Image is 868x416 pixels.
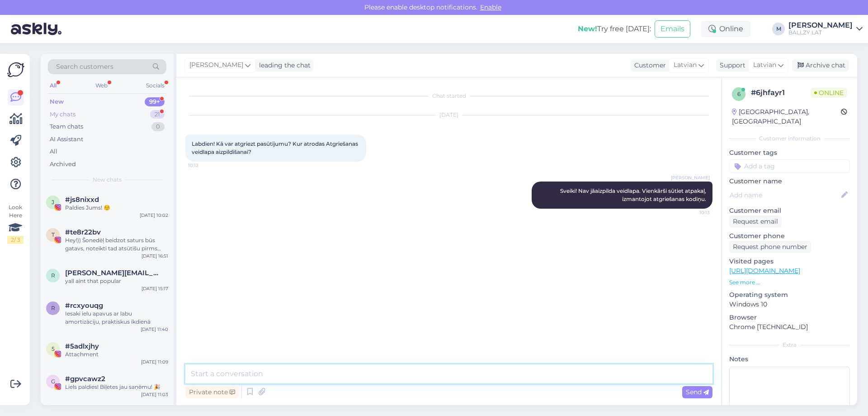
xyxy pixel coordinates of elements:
p: Operating system [729,290,850,300]
div: [DATE] 16:51 [142,253,168,259]
div: 99+ [145,97,165,106]
a: [PERSON_NAME]BALLZY LAT [788,22,863,36]
span: 6 [737,91,741,97]
span: 10:13 [676,209,710,216]
p: Customer tags [729,148,850,158]
span: #5adlxjhy [65,342,99,350]
span: Labdien! Kā var atgriezt pasūtījumu? Kur atrodas Atgriešanas veidlapa aizpildīšanai? [192,140,359,155]
div: Request phone number [729,241,811,253]
div: [DATE] 11:40 [141,326,168,333]
span: ralfs.andersons08@gmail.com [65,269,159,277]
span: Send [686,388,709,396]
span: Enable [477,3,504,11]
a: [URL][DOMAIN_NAME] [729,267,800,275]
div: Online [701,21,750,37]
span: Search customers [56,62,113,72]
span: #te8r22bv [65,228,101,236]
p: Chrome [TECHNICAL_ID] [729,322,850,332]
p: Notes [729,354,850,364]
div: Private note [185,386,239,398]
div: yall aint that popular [65,277,168,285]
input: Add name [730,190,840,200]
input: Add a tag [729,159,850,173]
button: Emails [655,20,690,38]
div: 0 [151,122,165,131]
p: Visited pages [729,257,850,266]
span: #gpvcawz2 [65,375,105,383]
div: 21 [150,110,165,119]
span: 10:12 [188,162,222,169]
div: [DATE] 15:17 [142,285,168,292]
span: r [51,305,55,311]
p: Customer name [729,177,850,186]
span: g [51,378,55,385]
div: [DATE] 10:02 [140,212,168,219]
div: Support [716,61,745,70]
div: Customer information [729,134,850,143]
div: Socials [144,80,166,91]
span: Latvian [753,60,776,70]
p: Customer phone [729,231,850,241]
div: New [50,97,64,106]
div: [DATE] 11:09 [141,359,168,365]
div: leading the chat [255,61,311,70]
div: Extra [729,341,850,349]
div: All [50,147,57,156]
p: Browser [729,313,850,322]
p: See more ... [729,278,850,287]
div: [DATE] [185,111,712,119]
div: My chats [50,110,75,119]
div: Liels paldies! Biļetes jau saņēmu! 🎉 [65,383,168,391]
div: Attachment [65,350,168,359]
div: Hey!)) Šonedēļ beidzot saturs būs gatavs, noteikti tad atsūtīšu pirms publicēšanas. Un, ja nu ir ... [65,236,168,253]
div: Archived [50,160,76,169]
div: Team chats [50,122,83,131]
div: All [48,80,58,91]
span: [PERSON_NAME] [189,60,243,70]
div: Iesaki ielu apavus ar labu amortizāciju, praktiskus ikdienā [65,310,168,326]
span: Online [811,88,847,98]
div: 2 / 3 [7,236,24,244]
img: Askly Logo [7,61,24,78]
p: Customer email [729,206,850,215]
div: [PERSON_NAME] [788,22,853,29]
span: t [52,231,55,238]
div: [GEOGRAPHIC_DATA], [GEOGRAPHIC_DATA] [732,107,841,126]
b: New! [578,24,597,33]
span: 5 [52,345,55,352]
div: Web [94,80,109,91]
span: r [51,272,55,279]
span: New chats [93,176,122,184]
span: #js8nixxd [65,196,99,204]
span: [PERSON_NAME] [671,174,710,181]
div: Customer [631,61,666,70]
div: BALLZY LAT [788,29,853,36]
span: Latvian [674,60,697,70]
div: Request email [729,215,782,228]
p: Windows 10 [729,300,850,309]
div: M [772,23,785,35]
div: [DATE] 11:03 [141,391,168,398]
span: Sveiki! Nav jāaizpilda veidlapa. Vienkārši sūtiet atpakaļ, izmantojot atgriešanas kodiņu. [560,187,708,202]
div: AI Assistant [50,135,83,144]
div: Archive chat [792,59,849,72]
div: Paldies Jums! ☺️ [65,204,168,212]
span: #rcxyouqg [65,301,103,310]
div: Look Here [7,203,24,244]
div: # 6jhfayr1 [751,87,811,98]
div: Chat started [185,92,712,100]
span: j [52,199,54,206]
div: Try free [DATE]: [578,24,651,34]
